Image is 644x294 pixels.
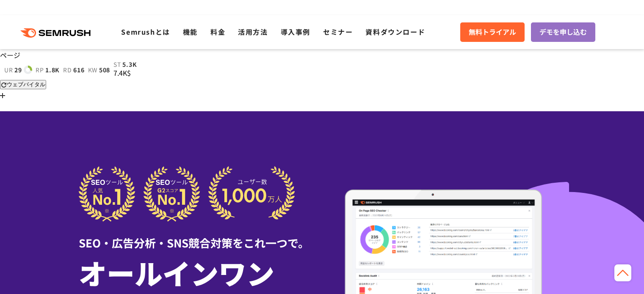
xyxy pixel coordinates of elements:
span: 508 [99,66,110,73]
div: 7.4K$ [113,68,137,79]
a: kw508 [88,66,111,73]
a: セミナー [323,27,353,37]
a: ur29 [4,66,32,74]
span: rp [36,66,44,73]
span: 616 [73,66,84,73]
span: kw [88,66,97,73]
span: ur [4,66,13,73]
span: 5.3K [122,61,137,68]
div: SEO・広告分析・SNS競合対策をこれ一つで。 [79,222,322,251]
a: 資料ダウンロード [365,27,425,37]
a: 機能 [183,27,198,37]
a: デモを申し込む [531,22,595,42]
a: 導入事例 [281,27,310,37]
a: 無料トライアル [460,22,525,42]
a: rp1.8K [36,66,60,73]
a: 料金 [210,27,225,37]
span: 1.8K [45,66,60,73]
a: 活用方法 [238,27,268,37]
span: 29 [14,66,22,73]
span: デモを申し込む [539,27,587,38]
span: rd [63,66,72,73]
a: rd616 [63,66,85,73]
a: Semrushとは [121,27,170,37]
span: st [113,61,121,68]
span: ウェブバイタル [7,81,45,88]
span: 無料トライアル [469,27,516,38]
a: st5.3K [113,61,137,68]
